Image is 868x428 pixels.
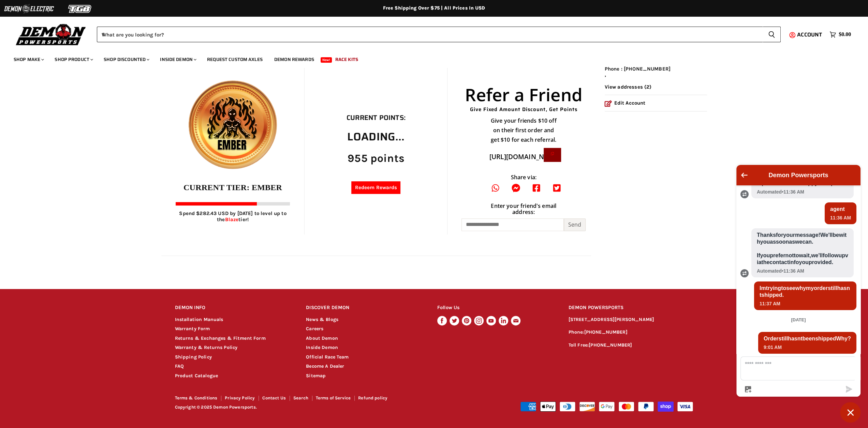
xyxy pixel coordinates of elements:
div: Refer a Friend [465,85,583,105]
h2: Current Points: [347,114,406,122]
a: Demon Rewards [269,52,319,66]
a: Account [794,32,826,38]
a: Installation Manuals [175,317,223,322]
h2: Loading... [347,131,406,143]
h2: DISCOVER DEMON [306,300,424,316]
h2: Follow Us [437,300,556,316]
a: Privacy Policy [225,395,255,400]
a: Search [293,395,308,400]
a: [PHONE_NUMBER] [589,342,632,348]
div: 955 points [347,152,406,165]
p: Copyright © 2025 Demon Powersports. [175,405,435,410]
ul: Main menu [9,50,849,66]
a: Inside Demon [155,52,201,66]
a: Inside Demon [306,345,338,350]
img: Demon Electric Logo 2 [3,2,55,15]
div: [URL][DOMAIN_NAME] [486,150,544,164]
a: Returns & Exchanges & Fitment Form [175,335,266,341]
a: Shop Make [9,52,48,66]
a: Warranty Form [175,326,210,332]
a: Sitemap [306,373,326,379]
a: Redeem Rewards [351,181,400,194]
a: Terms & Conditions [175,395,218,400]
button: Send [564,218,586,231]
span: New! [321,57,332,63]
p: Give your friends $10 off on their first order and get $10 for each referral. [490,116,557,144]
a: FAQ [175,363,184,369]
a: News & Blogs [306,317,338,322]
a: Race Kits [330,52,363,66]
a: Official Race Team [306,354,349,360]
p: Current Tier: Ember [183,183,282,193]
p: Toll Free: [569,341,693,349]
p: Phone: [569,328,693,336]
a: Shop Discounted [99,52,153,66]
a: Warranty & Returns Policy [175,345,238,350]
span: Account [797,30,822,39]
form: Product [97,27,781,42]
div: Free Shipping Over $75 | All Prices In USD [161,5,707,11]
a: Shop Product [49,52,97,66]
input: When autocomplete results are available use up and down arrows to review and enter to select [97,27,763,42]
a: Edit Account [605,100,646,106]
a: About Demon [306,335,338,341]
a: Request Custom Axles [202,52,268,66]
img: Royality_Icones_500x500_1.png [183,75,283,175]
button: Search [763,27,781,42]
img: Demon Powersports [14,22,88,46]
p: [STREET_ADDRESS][PERSON_NAME] [569,316,693,324]
a: Shipping Policy [175,354,212,360]
p: Spend $282.43 USD by [DATE] to level up to the tier! [176,211,290,223]
span: $0.00 [839,31,851,38]
h2: DEMON INFO [175,300,293,316]
img: TGB Logo 2 [55,2,106,15]
li: Phone : [PHONE_NUMBER] [605,66,707,72]
a: Product Catalogue [175,373,218,379]
a: Become A Dealer [306,363,344,369]
nav: Footer [175,396,435,403]
a: Careers [306,326,323,332]
a: Contact Us [262,395,286,400]
h2: DEMON POWERSPORTS [569,300,693,316]
a: View addresses (2) [605,84,652,90]
inbox-online-store-chat: Shopify online store chat [734,165,863,423]
h2: Give Fixed Amount Discount, Get Points [470,107,577,112]
a: Blaze [225,216,238,223]
a: $0.00 [826,30,854,40]
a: Refund policy [358,395,387,400]
a: Terms of Service [316,395,351,400]
a: [PHONE_NUMBER] [584,329,627,335]
div: Enter your friend's email address: [490,203,557,215]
